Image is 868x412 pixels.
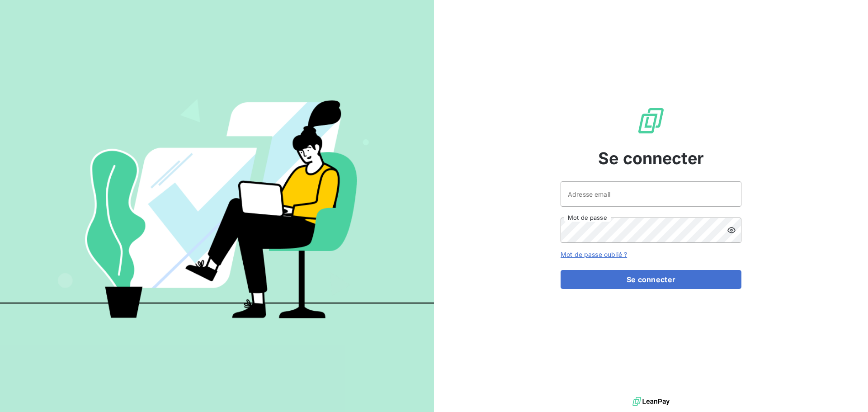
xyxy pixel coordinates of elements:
span: Se connecter [598,146,704,170]
button: Se connecter [561,270,741,289]
a: Mot de passe oublié ? [561,251,627,258]
input: placeholder [561,181,741,207]
img: Logo LeanPay [637,106,665,135]
img: logo [632,395,670,408]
